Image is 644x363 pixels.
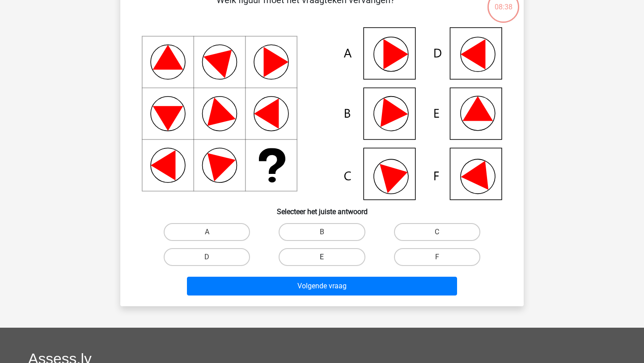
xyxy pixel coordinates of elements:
label: F [394,248,480,266]
label: D [164,248,250,266]
label: A [164,223,250,241]
label: B [279,223,365,241]
label: E [279,248,365,266]
h6: Selecteer het juiste antwoord [135,200,509,216]
button: Volgende vraag [187,277,458,295]
label: C [394,223,480,241]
